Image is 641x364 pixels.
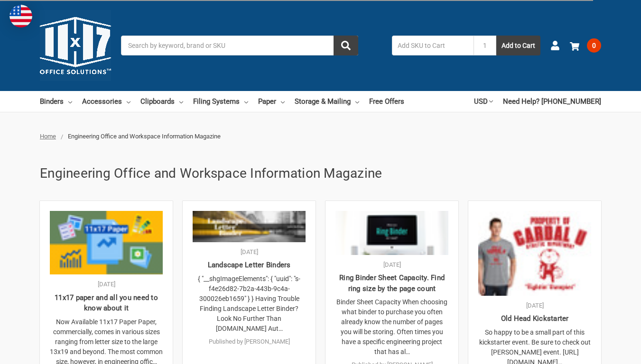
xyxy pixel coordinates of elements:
[563,338,641,364] iframe: Google Customer Reviews
[496,36,540,55] button: Add to Cart
[50,280,163,289] p: [DATE]
[474,91,493,112] a: USD
[570,33,601,58] a: 0
[335,260,448,270] p: [DATE]
[503,91,601,112] a: Need Help? [PHONE_NUMBER]
[369,91,404,112] a: Free Offers
[9,5,32,27] img: duty and tax information for United States
[193,211,306,242] img: Landscape Letter Binders
[193,91,248,112] a: Filing Systems
[55,293,158,313] a: 11x17 paper and all you need to know about it
[478,301,591,310] p: [DATE]
[478,211,591,296] img: Old Head Kickstarter
[140,91,183,112] a: Clipboards
[339,273,445,293] a: Ring Binder Sheet Capacity. Find ring size by the page count
[40,164,601,183] h1: Engineering Office and Workspace Information Magazine
[335,297,448,357] p: Binder Sheet Capacity When choosing what binder to purchase you often already know the number of ...
[208,261,291,269] a: Landscape Letter Binders
[587,38,601,53] span: 0
[295,91,359,112] a: Storage & Mailing
[335,211,448,255] img: Ring Binder Sheet Capacity. Find ring size by the page count
[501,314,569,323] a: Old Head Kickstarter
[40,10,111,81] img: 11x17.com
[82,91,130,112] a: Accessories
[392,36,474,55] input: Add SKU to Cart
[193,274,306,334] p: { "__shgImageElements": { "uuid": "s-f4e26d82-7b2a-443b-9c4a-300026eb1659" } } Having Trouble Fin...
[121,36,358,55] input: Search by keyword, brand or SKU
[258,91,285,112] a: Paper
[40,133,56,140] a: Home
[193,337,306,346] p: Published by [PERSON_NAME]
[50,211,163,274] img: 11x17 paper and all you need to know about it
[40,91,72,112] a: Binders
[193,247,306,257] p: [DATE]
[68,133,221,140] span: Engineering Office and Workspace Information Magazine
